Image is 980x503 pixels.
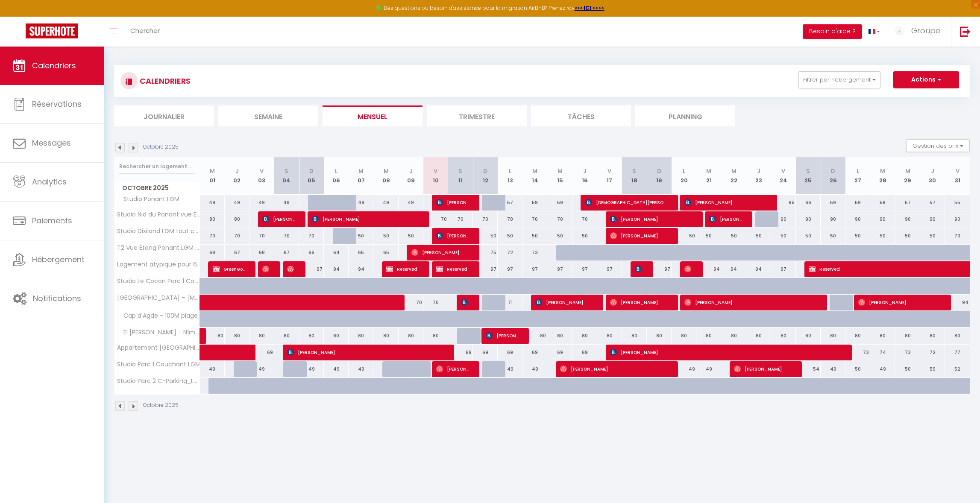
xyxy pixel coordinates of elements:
[249,157,274,195] th: 03
[535,294,593,310] span: [PERSON_NAME]
[436,261,469,277] span: Reserved
[498,261,522,277] div: 97
[895,211,920,227] div: 90
[299,228,324,244] div: 70
[274,195,299,211] div: 49
[796,328,821,344] div: 80
[821,328,845,344] div: 80
[349,245,373,260] div: 65
[632,167,636,175] abbr: S
[870,157,895,195] th: 28
[806,167,810,175] abbr: S
[647,328,672,344] div: 80
[895,345,920,360] div: 73
[373,245,398,260] div: 65
[803,24,862,39] button: Besoin d'aide ?
[572,211,597,227] div: 70
[33,293,81,304] span: Notifications
[116,361,200,368] span: Studio Parc 1 Couchant LGM
[945,328,970,344] div: 80
[262,261,270,277] span: [PERSON_NAME]
[672,228,696,244] div: 50
[225,195,249,211] div: 49
[647,261,672,277] div: 97
[870,328,895,344] div: 80
[32,176,67,187] span: Analytics
[547,261,572,277] div: 97
[200,245,225,260] div: 68
[225,245,249,260] div: 67
[116,195,182,204] span: Studio Ponant LGM
[920,195,945,211] div: 57
[427,105,527,126] li: Trimestre
[299,157,324,195] th: 05
[870,211,895,227] div: 90
[249,361,274,377] div: 49
[436,194,469,211] span: [PERSON_NAME]
[423,211,448,227] div: 70
[696,157,721,195] th: 21
[423,157,448,195] th: 10
[349,328,373,344] div: 80
[436,228,469,244] span: [PERSON_NAME]
[920,361,945,377] div: 50
[547,211,572,227] div: 70
[858,294,941,310] span: [PERSON_NAME]
[483,167,487,175] abbr: D
[522,228,547,244] div: 50
[821,157,845,195] th: 26
[324,245,349,260] div: 64
[684,261,692,277] span: [PERSON_NAME]
[845,361,870,377] div: 50
[610,228,668,244] span: [PERSON_NAME]
[920,328,945,344] div: 80
[845,328,870,344] div: 80
[349,361,373,377] div: 49
[200,228,225,244] div: 70
[622,157,647,195] th: 18
[249,345,274,360] div: 69
[597,261,622,277] div: 97
[696,328,721,344] div: 80
[116,228,201,234] span: Studio Dixiland LGM tout confort avec terrasse,parking, plage à pied
[249,195,274,211] div: 49
[522,157,547,195] th: 14
[920,211,945,227] div: 90
[399,157,423,195] th: 09
[358,167,364,175] abbr: M
[960,26,971,37] img: logout
[746,328,771,344] div: 80
[635,261,643,277] span: [PERSON_NAME]
[218,105,318,126] li: Semaine
[895,328,920,344] div: 80
[920,345,945,360] div: 72
[706,167,711,175] abbr: M
[32,60,76,71] span: Calendriers
[610,294,668,310] span: [PERSON_NAME]
[349,195,373,211] div: 49
[547,195,572,211] div: 59
[683,167,685,175] abbr: L
[622,328,647,344] div: 80
[895,361,920,377] div: 50
[575,4,604,12] a: >>> ICI <<<<
[585,194,668,211] span: [DEMOGRAPHIC_DATA][PERSON_NAME]
[610,344,841,360] span: [PERSON_NAME]
[200,361,225,377] div: 49
[200,195,225,211] div: 49
[771,328,796,344] div: 80
[893,24,906,37] img: ...
[672,328,696,344] div: 80
[436,361,469,377] span: [PERSON_NAME]
[210,167,215,175] abbr: M
[821,195,845,211] div: 59
[945,295,970,310] div: 94
[114,182,200,194] span: Octobre 2025
[116,295,201,301] span: [GEOGRAPHIC_DATA] – [MEDICAL_DATA] avec terrasse & parking
[522,361,547,377] div: 49
[299,328,324,344] div: 80
[423,295,448,310] div: 70
[709,211,742,227] span: [PERSON_NAME]
[324,261,349,277] div: 94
